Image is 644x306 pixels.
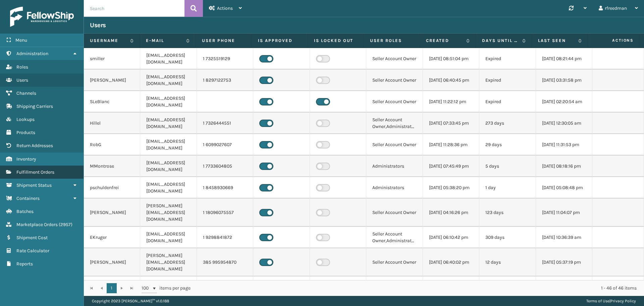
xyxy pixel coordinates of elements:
td: [DATE] 05:37:19 pm [536,248,592,276]
td: 1 7325519129 [197,48,253,70]
h3: Users [90,21,106,29]
a: Privacy Policy [610,299,636,303]
td: [DATE] 08:21:44 pm [536,48,592,70]
td: Expired [479,91,536,113]
label: Is Approved [258,38,302,44]
td: Administrators [366,177,423,199]
td: [EMAIL_ADDRESS][DOMAIN_NAME] [140,70,197,91]
span: Products [16,130,35,135]
td: 123 days [479,199,536,227]
td: 12 days [479,248,536,276]
td: 5 days [479,156,536,177]
a: Terms of Use [586,299,609,303]
td: Seller Account Owner,Administrators [366,113,423,134]
td: [DATE] 07:45:49 pm [423,156,479,177]
td: MMontrose [84,156,140,177]
span: Menu [15,37,27,43]
span: Shipment Status [16,182,52,188]
td: EKruger [84,227,140,248]
td: [PERSON_NAME][EMAIL_ADDRESS][DOMAIN_NAME] [140,248,197,276]
span: Channels [16,90,36,96]
span: Shipment Cost [16,235,48,241]
span: items per page [142,283,191,293]
span: Containers [16,195,40,201]
td: 29 days [479,134,536,156]
td: 1 18096075557 [197,199,253,227]
span: Inventory [16,156,36,162]
td: SLeBlanc [84,91,140,113]
td: [DATE] 05:38:20 pm [423,177,479,199]
td: [PERSON_NAME] [84,276,140,305]
td: [DATE] 04:49:00 pm [536,276,592,305]
span: Batches [16,209,34,214]
td: 1 8297122753 [197,70,253,91]
td: Administrators [366,156,423,177]
td: [EMAIL_ADDRESS][DOMAIN_NAME] [140,48,197,70]
span: Users [16,77,28,83]
td: [DATE] 05:44:20 pm [423,276,479,305]
label: User phone [202,38,246,44]
span: Actions [217,5,233,11]
td: Seller Account Owner [366,48,423,70]
td: Expired [479,70,536,91]
span: 100 [142,285,152,292]
td: 1 7326008882 [197,276,253,305]
td: [PERSON_NAME] [84,70,140,91]
td: Hillel [84,113,140,134]
span: Rate Calculator [16,248,49,254]
td: [EMAIL_ADDRESS][DOMAIN_NAME] [140,227,197,248]
div: 1 - 46 of 46 items [200,285,637,292]
label: Days until password expires [482,38,519,44]
span: Shipping Carriers [16,103,53,109]
td: [DATE] 11:31:53 pm [536,134,592,156]
label: User Roles [370,38,414,44]
span: Administration [16,51,48,56]
td: [EMAIL_ADDRESS][DOMAIN_NAME] [140,177,197,199]
label: Last Seen [538,38,575,44]
td: 1 8458930669 [197,177,253,199]
img: logo [10,7,74,27]
td: [DATE] 07:33:45 pm [423,113,479,134]
td: Seller Account Owner,Administrators [366,227,423,248]
td: 348 days [479,276,536,305]
td: [DATE] 06:40:02 pm [423,248,479,276]
td: 1 7326444551 [197,113,253,134]
label: Is Locked Out [314,38,358,44]
span: Return Addresses [16,143,53,148]
td: [DATE] 04:16:26 pm [423,199,479,227]
td: [PERSON_NAME] [84,248,140,276]
td: [DATE] 03:31:58 pm [536,70,592,91]
td: [DATE] 06:40:45 pm [423,70,479,91]
td: [PERSON_NAME][EMAIL_ADDRESS][DOMAIN_NAME] [140,276,197,305]
p: Copyright 2023 [PERSON_NAME]™ v 1.0.188 [92,296,169,306]
td: Expired [479,48,536,70]
td: [EMAIL_ADDRESS][DOMAIN_NAME] [140,91,197,113]
span: Actions [590,35,638,46]
td: [DATE] 05:08:48 pm [536,177,592,199]
td: 1 9298841872 [197,227,253,248]
td: 385 995954870 [197,248,253,276]
span: Lookups [16,117,35,122]
label: E-mail [146,38,183,44]
td: [DATE] 11:22:12 pm [423,91,479,113]
td: [DATE] 08:18:16 pm [536,156,592,177]
span: Roles [16,64,28,70]
label: Created [426,38,463,44]
td: [DATE] 06:10:42 pm [423,227,479,248]
span: Fulfillment Orders [16,169,54,175]
td: 1 6099027607 [197,134,253,156]
td: [PERSON_NAME] [84,199,140,227]
td: [DATE] 10:36:39 am [536,227,592,248]
td: smiller [84,48,140,70]
td: Seller Account Owner [366,70,423,91]
td: [EMAIL_ADDRESS][DOMAIN_NAME] [140,113,197,134]
td: [EMAIL_ADDRESS][DOMAIN_NAME] [140,134,197,156]
td: Seller Account Owner [366,134,423,156]
td: [DATE] 02:20:54 am [536,91,592,113]
span: Marketplace Orders [16,222,58,227]
td: 273 days [479,113,536,134]
td: [DATE] 12:30:05 am [536,113,592,134]
div: | [586,296,636,306]
td: Seller Account Owner [366,248,423,276]
td: 1 7733604805 [197,156,253,177]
